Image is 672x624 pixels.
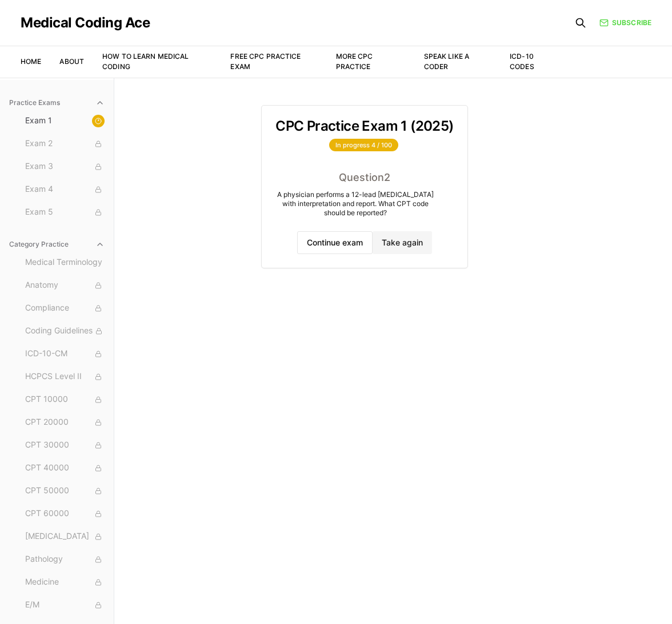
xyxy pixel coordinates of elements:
[599,18,651,28] a: Subscribe
[25,553,105,566] span: Pathology
[25,485,105,497] span: CPT 50000
[25,393,105,406] span: CPT 10000
[230,52,301,71] a: Free CPC Practice Exam
[5,235,109,253] button: Category Practice
[21,482,109,500] button: CPT 50000
[21,505,109,523] button: CPT 60000
[21,180,109,199] button: Exam 4
[25,508,105,520] span: CPT 60000
[336,52,373,71] a: More CPC Practice
[21,459,109,477] button: CPT 40000
[373,231,432,254] button: Take again
[25,348,105,360] span: ICD-10-CM
[102,52,189,71] a: How to Learn Medical Coding
[25,160,105,173] span: Exam 3
[275,119,453,133] h3: CPC Practice Exam 1 (2025)
[21,276,109,295] button: Anatomy
[21,390,109,409] button: CPT 10000
[21,299,109,317] button: Compliance
[25,416,105,429] span: CPT 20000
[21,135,109,153] button: Exam 2
[25,371,105,383] span: HCPCS Level II
[25,279,105,292] span: Anatomy
[25,530,105,543] span: [MEDICAL_DATA]
[25,439,105,452] span: CPT 30000
[25,302,105,315] span: Compliance
[21,550,109,569] button: Pathology
[25,115,105,127] span: Exam 1
[510,52,534,71] a: ICD-10 Codes
[21,57,41,66] a: Home
[21,528,109,546] button: [MEDICAL_DATA]
[21,368,109,386] button: HCPCS Level II
[297,231,373,254] button: Continue exam
[275,170,453,186] div: Question 2
[21,596,109,614] button: E/M
[21,413,109,432] button: CPT 20000
[25,462,105,474] span: CPT 40000
[21,112,109,130] button: Exam 1
[25,325,105,337] span: Coding Guidelines
[21,158,109,176] button: Exam 3
[21,573,109,591] button: Medicine
[25,576,105,589] span: Medicine
[25,183,105,196] span: Exam 4
[21,203,109,222] button: Exam 5
[424,52,469,71] a: Speak Like a Coder
[25,206,105,219] span: Exam 5
[329,139,398,151] div: In progress 4 / 100
[59,57,84,66] a: About
[275,190,435,218] div: A physician performs a 12-lead [MEDICAL_DATA] with interpretation and report. What CPT code shoul...
[21,253,109,272] button: Medical Terminology
[21,16,150,30] a: Medical Coding Ace
[21,322,109,340] button: Coding Guidelines
[25,138,105,150] span: Exam 2
[5,94,109,112] button: Practice Exams
[25,256,105,269] span: Medical Terminology
[25,599,105,611] span: E/M
[21,345,109,363] button: ICD-10-CM
[21,436,109,454] button: CPT 30000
